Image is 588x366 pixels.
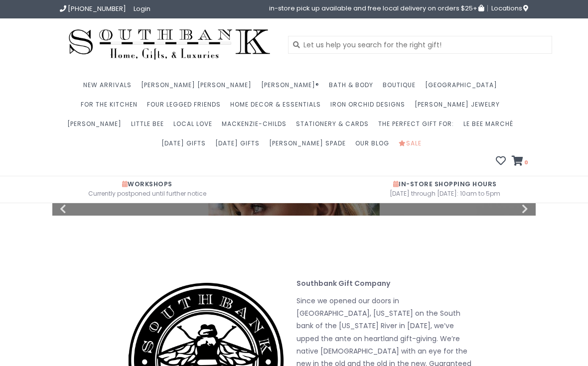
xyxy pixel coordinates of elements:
span: 0 [523,158,528,166]
a: Boutique [383,78,421,98]
a: MacKenzie-Childs [222,117,292,136]
a: Local Love [173,117,217,136]
span: [PHONE_NUMBER] [68,4,126,13]
a: Le Bee Marché [463,117,518,136]
button: Next [478,204,528,214]
img: Southbank Gift Company -- Home, Gifts, and Luxuries [60,26,279,63]
a: Login [134,4,150,13]
a: Four Legged Friends [147,98,226,117]
span: in-store pick up available and free local delivery on orders $25+ [269,5,484,11]
button: 2 of 4 [443,198,468,201]
a: For the Kitchen [81,98,143,117]
button: 3 of 4 [471,198,496,201]
a: [PHONE_NUMBER] [60,4,126,13]
a: [PERSON_NAME] [PERSON_NAME] [141,78,257,98]
a: Sale [399,136,427,156]
span: In-Store Shopping Hours [393,180,497,188]
a: Our Blog [355,136,394,156]
a: Bath & Body [329,78,378,98]
a: [PERSON_NAME] [67,117,127,136]
a: Iron Orchid Designs [330,98,410,117]
a: [PERSON_NAME]® [261,78,324,98]
a: Home Decor & Essentials [230,98,326,117]
a: [DATE] Gifts [161,136,211,156]
button: 4 of 4 [499,198,524,201]
a: New Arrivals [83,78,137,98]
a: [PERSON_NAME] Jewelry [415,98,505,117]
a: The perfect gift for: [378,117,459,136]
a: Locations [487,5,528,11]
a: [GEOGRAPHIC_DATA] [425,78,502,98]
a: Stationery & Cards [296,117,374,136]
a: [PERSON_NAME] Spade [269,136,351,156]
span: Locations [491,3,528,13]
button: 1 of 4 [416,198,441,201]
a: [DATE] Gifts [215,136,265,156]
span: [DATE] through [DATE]: 10am to 5pm [301,188,588,199]
span: Workshops [122,180,172,188]
input: Let us help you search for the right gift! [288,36,552,54]
a: Little Bee [131,117,169,136]
a: 0 [512,157,528,167]
strong: Southbank Gift Company [296,278,390,288]
button: Previous [60,204,110,214]
span: Currently postponed until further notice [7,188,287,199]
